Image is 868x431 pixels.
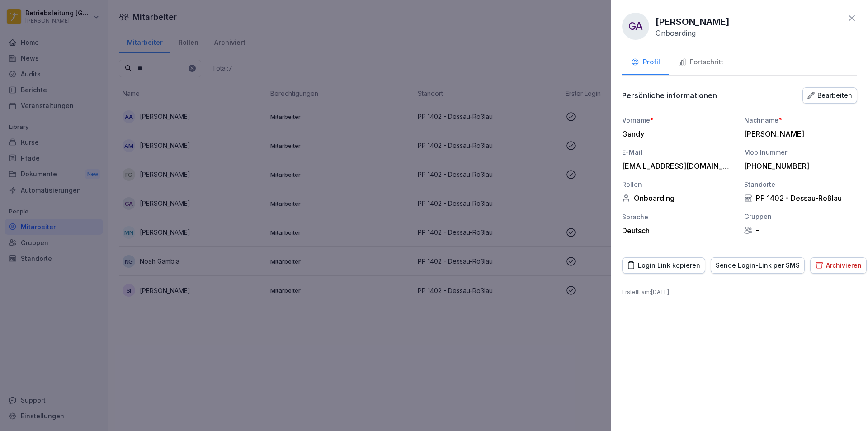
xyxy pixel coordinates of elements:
[622,91,717,100] p: Persönliche informationen
[631,57,660,67] div: Profil
[744,147,857,157] div: Mobilnummer
[744,129,853,138] div: [PERSON_NAME]
[622,51,669,75] button: Profil
[622,212,735,222] div: Sprache
[802,87,857,104] button: Bearbeiten
[627,260,700,270] div: Login Link kopieren
[656,28,696,38] p: Onboarding
[716,260,800,270] div: Sende Login-Link per SMS
[622,288,857,296] p: Erstellt am : [DATE]
[622,129,731,138] div: Gandy
[622,115,735,125] div: Vorname
[807,90,852,100] div: Bearbeiten
[815,260,862,270] div: Archivieren
[622,161,731,171] div: [EMAIL_ADDRESS][DOMAIN_NAME]
[622,13,649,40] div: GA
[669,51,732,75] button: Fortschritt
[744,212,857,221] div: Gruppen
[622,194,735,203] div: Onboarding
[810,257,867,274] button: Archivieren
[744,161,853,171] div: [PHONE_NUMBER]
[744,180,857,189] div: Standorte
[678,57,723,67] div: Fortschritt
[744,194,857,203] div: PP 1402 - Dessau-Roßlau
[622,226,735,235] div: Deutsch
[656,15,730,28] p: [PERSON_NAME]
[711,257,805,274] button: Sende Login-Link per SMS
[744,115,857,125] div: Nachname
[622,180,735,189] div: Rollen
[622,257,705,274] button: Login Link kopieren
[744,226,857,235] div: -
[622,147,735,157] div: E-Mail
